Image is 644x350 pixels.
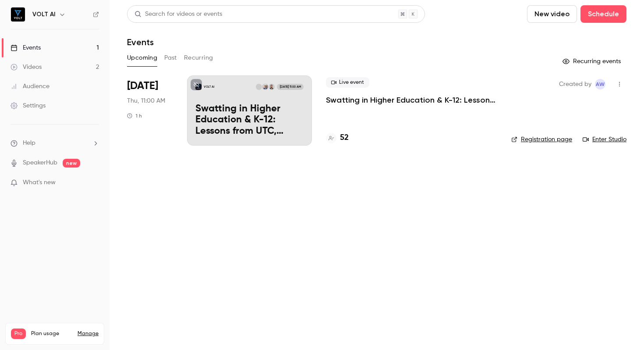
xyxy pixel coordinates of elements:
[23,158,57,168] a: SpeakerHub
[340,132,349,144] h4: 52
[11,329,26,339] span: Pro
[88,179,99,187] iframe: Noticeable Trigger
[326,95,497,105] a: Swatting in Higher Education & K-12: Lessons from UTC, [GEOGRAPHIC_DATA], and the Rising Wave of ...
[269,84,275,90] img: Brian LeBlanc
[511,135,572,144] a: Registration page
[527,5,577,23] button: New video
[32,10,55,19] h6: VOLT AI
[595,79,605,89] span: Alyson Wuamett
[326,132,349,144] a: 52
[11,101,46,110] div: Settings
[127,51,157,65] button: Upcoming
[256,84,262,90] img: Sean O'Brien
[127,75,173,146] div: Sep 18 Thu, 11:00 AM (America/New York)
[326,77,369,88] span: Live event
[204,85,214,89] p: VOLT AI
[164,51,177,65] button: Past
[127,112,142,119] div: 1 h
[127,96,165,105] span: Thu, 11:00 AM
[195,104,304,137] p: Swatting in Higher Education & K-12: Lessons from UTC, [GEOGRAPHIC_DATA], and the Rising Wave of ...
[11,63,42,71] div: Videos
[127,79,158,93] span: [DATE]
[583,135,626,144] a: Enter Studio
[127,37,154,47] h1: Events
[23,139,35,148] span: Help
[31,330,72,337] span: Plan usage
[11,82,50,91] div: Audience
[78,330,99,337] a: Manage
[23,178,56,187] span: What's new
[11,139,99,148] li: help-dropdown-opener
[559,54,626,68] button: Recurring events
[559,79,591,89] span: Created by
[184,51,213,65] button: Recurring
[187,75,312,146] a: Swatting in Higher Education & K-12: Lessons from UTC, Ladue, and the Rising Wave of Campus Hoaxe...
[277,84,303,90] span: [DATE] 11:00 AM
[596,79,605,89] span: AW
[580,5,626,23] button: Schedule
[262,84,268,90] img: Tim Reboulet
[11,7,25,21] img: VOLT AI
[11,43,41,52] div: Events
[134,10,222,19] div: Search for videos or events
[63,159,80,168] span: new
